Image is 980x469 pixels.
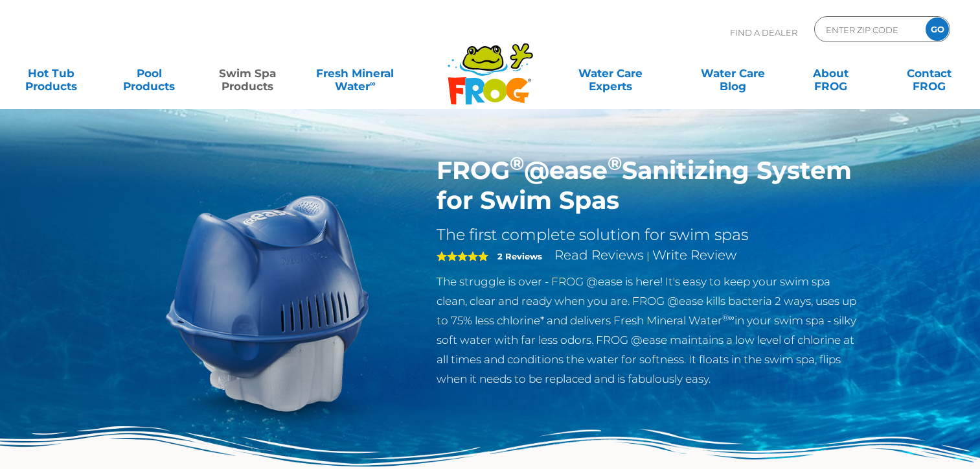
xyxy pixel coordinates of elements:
[370,78,376,88] sup: ∞
[793,60,869,86] a: AboutFROG
[694,60,771,86] a: Water CareBlog
[111,60,188,86] a: PoolProducts
[437,225,860,245] h2: The first complete solution for swim spas
[121,156,418,453] img: ss-@ease-hero.png
[646,250,650,262] span: |
[437,156,860,215] h1: FROG @ease Sanitizing System for Swim Spas
[209,60,286,86] a: Swim SpaProducts
[652,247,736,263] a: Write Review
[730,16,797,49] p: Find A Dealer
[891,60,967,86] a: ContactFROG
[554,247,644,263] a: Read Reviews
[497,251,542,261] strong: 2 Reviews
[926,18,949,41] input: GO
[308,60,403,86] a: Fresh MineralWater∞
[437,251,488,261] span: 5
[510,152,524,174] sup: ®
[722,313,735,322] sup: ®∞
[13,60,89,86] a: Hot TubProducts
[437,272,860,389] p: The struggle is over - FROG @ease is here! It's easy to keep your swim spa clean, clear and ready...
[549,60,672,86] a: Water CareExperts
[440,26,540,105] img: Frog Products Logo
[608,152,622,174] sup: ®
